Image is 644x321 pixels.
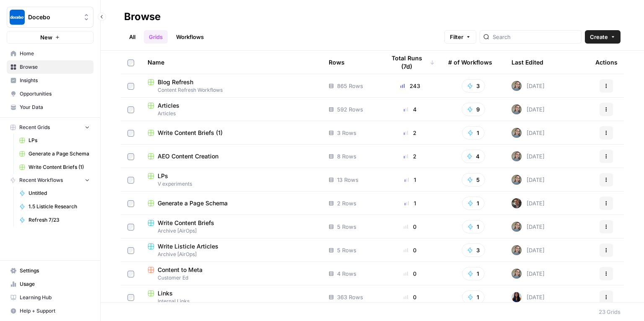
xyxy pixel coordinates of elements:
[599,308,621,316] div: 23 Grids
[29,216,90,224] span: Refresh 7/23
[385,105,435,114] div: 4
[158,199,228,207] span: Generate a Page Schema
[7,291,93,304] a: Learning Hub
[148,298,315,305] span: Internal Links
[512,81,545,91] div: [DATE]
[16,160,93,174] a: Write Content Briefs (1)
[148,227,315,235] span: Archive [AirOps]
[337,129,356,137] span: 3 Rows
[7,101,93,114] a: Your Data
[512,245,545,255] div: [DATE]
[16,134,93,147] a: LPs
[337,176,358,184] span: 13 Rows
[158,266,203,274] span: Content to Meta
[20,280,90,288] span: Usage
[385,129,435,137] div: 2
[462,290,485,304] button: 1
[512,151,522,161] img: a3m8ukwwqy06crpq9wigr246ip90
[590,33,608,41] span: Create
[148,251,315,258] span: Archive [AirOps]
[7,264,93,277] a: Settings
[148,180,315,188] span: V experiments
[20,77,90,84] span: Insights
[29,189,90,197] span: Untitled
[337,293,363,301] span: 363 Rows
[40,33,52,41] span: New
[29,150,90,158] span: Generate a Page Schema
[148,242,315,258] a: Write Listicle ArticlesArchive [AirOps]
[450,33,463,41] span: Filter
[337,105,363,114] span: 592 Rows
[158,78,193,86] span: Blog Refresh
[385,223,435,231] div: 0
[461,150,485,163] button: 4
[512,269,545,279] div: [DATE]
[7,31,93,44] button: New
[29,203,90,210] span: 1.5 Listicle Research
[29,163,90,171] span: Write Content Briefs (1)
[148,219,315,235] a: Write Content BriefsArchive [AirOps]
[385,152,435,160] div: 2
[20,307,90,315] span: Help + Support
[148,110,315,117] span: Articles
[595,51,618,74] div: Actions
[148,274,315,282] span: Customer Ed
[512,222,522,232] img: a3m8ukwwqy06crpq9wigr246ip90
[385,51,435,74] div: Total Runs (7d)
[462,220,485,233] button: 1
[148,101,315,117] a: ArticlesArticles
[512,175,545,185] div: [DATE]
[512,198,545,208] div: [DATE]
[171,30,209,44] a: Workflows
[158,242,218,251] span: Write Listicle Articles
[385,199,435,207] div: 1
[444,30,476,44] button: Filter
[158,172,168,180] span: LPs
[19,176,63,184] span: Recent Workflows
[462,197,485,210] button: 1
[512,151,545,161] div: [DATE]
[448,51,492,74] div: # of Workflows
[585,30,621,44] button: Create
[148,129,315,137] a: Write Content Briefs (1)
[16,186,93,200] a: Untitled
[148,266,315,282] a: Content to MetaCustomer Ed
[148,86,315,94] span: Content Refresh Workflows
[462,173,485,186] button: 5
[337,82,363,90] span: 865 Rows
[7,47,93,60] a: Home
[7,87,93,101] a: Opportunities
[512,128,545,138] div: [DATE]
[148,199,315,207] a: Generate a Page Schema
[28,13,79,21] span: Docebo
[512,245,522,255] img: a3m8ukwwqy06crpq9wigr246ip90
[512,175,522,185] img: a3m8ukwwqy06crpq9wigr246ip90
[512,292,522,302] img: rox323kbkgutb4wcij4krxobkpon
[7,304,93,318] button: Help + Support
[7,7,93,28] button: Workspace: Docebo
[7,174,93,186] button: Recent Workflows
[512,104,522,114] img: a3m8ukwwqy06crpq9wigr246ip90
[20,104,90,111] span: Your Data
[512,51,543,74] div: Last Edited
[148,152,315,160] a: AEO Content Creation
[148,172,315,188] a: LPsV experiments
[19,124,50,131] span: Recent Grids
[124,30,140,44] a: All
[158,219,214,227] span: Write Content Briefs
[512,292,545,302] div: [DATE]
[148,289,315,305] a: LinksInternal Links
[20,267,90,274] span: Settings
[385,246,435,254] div: 0
[124,10,161,23] div: Browse
[462,103,485,116] button: 9
[337,246,356,254] span: 5 Rows
[512,128,522,138] img: a3m8ukwwqy06crpq9wigr246ip90
[158,129,223,137] span: Write Content Briefs (1)
[144,30,168,44] a: Grids
[512,81,522,91] img: a3m8ukwwqy06crpq9wigr246ip90
[329,51,345,74] div: Rows
[7,74,93,87] a: Insights
[7,60,93,74] a: Browse
[337,223,356,231] span: 5 Rows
